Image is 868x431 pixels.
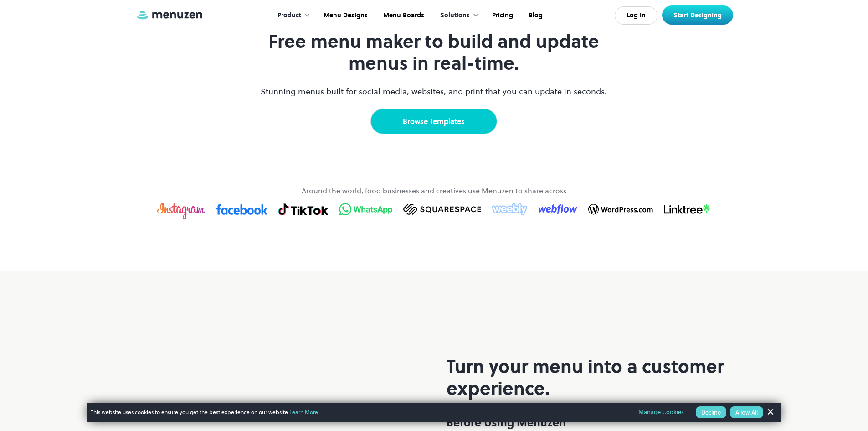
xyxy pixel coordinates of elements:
a: Blog [520,1,550,30]
button: Decline [696,406,726,418]
span: This website uses cookies to ensure you get the best experience on our website. [91,408,626,416]
a: Log In [615,6,657,25]
a: Start Designing [662,5,733,25]
div: Solutions [431,1,483,30]
div: Product [268,1,315,30]
a: Manage Cookies [638,407,684,417]
a: Dismiss Banner [763,405,777,419]
p: Stunning menus built for social media, websites, and print that you can update in seconds. [260,85,608,98]
a: Learn More [289,408,318,416]
p: Around the world, food businesses and creatives use Menuzen to share across [302,185,566,196]
a: Pricing [483,1,520,30]
h2: Turn your menu into a customer experience. [447,356,733,400]
div: Product [277,10,301,21]
button: Allow All [730,406,763,418]
div: Solutions [440,10,470,21]
a: Browse Templates [370,109,497,134]
a: Menu Designs [315,1,375,30]
a: Menu Boards [375,1,431,30]
h1: Free menu maker to build and update menus in real-time. [260,31,608,74]
strong: Before Using Menuzen [447,415,566,430]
